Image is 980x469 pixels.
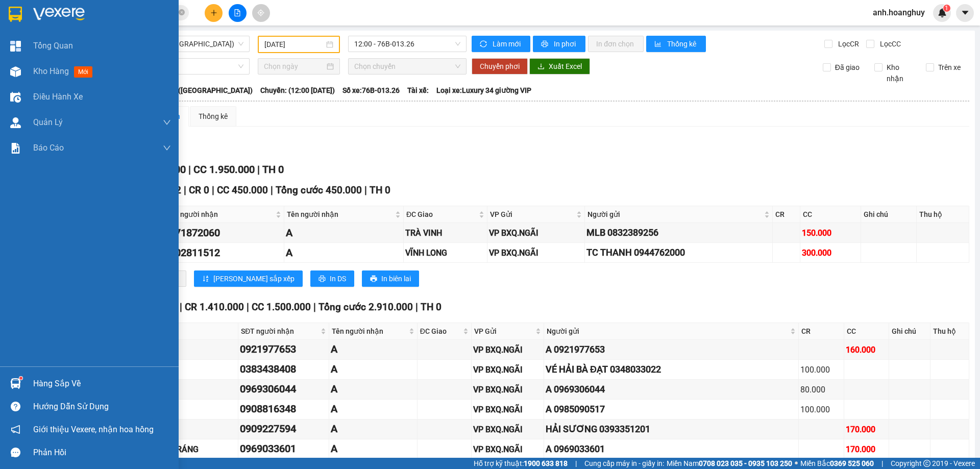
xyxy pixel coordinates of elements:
div: A [331,441,415,457]
span: Loại xe: Luxury 34 giường VIP [436,85,531,96]
span: Kho nhận [883,62,918,84]
span: Lọc CC [876,38,902,50]
div: A 0969306044 [546,382,797,397]
span: download [537,63,545,71]
img: logo-vxr [9,7,22,22]
td: VP BXQ.NGÃI [472,380,544,400]
span: TH 0 [262,163,284,176]
span: Miền Bắc [800,458,874,469]
td: 0921977653 [238,340,329,360]
span: In biên lai [381,273,411,284]
span: Trên xe [934,62,965,73]
div: VP BXQ.NGÃI [473,343,542,356]
span: | [575,458,577,469]
span: Làm mới [493,38,522,50]
div: Phản hồi [33,445,171,460]
span: down [163,118,171,127]
sup: 1 [19,377,22,380]
span: | [180,301,182,313]
div: A 0969033601 [546,442,797,456]
span: printer [541,40,550,48]
div: VP BXQ.NGÃI [473,423,542,436]
span: Hỗ trợ kỹ thuật: [474,458,568,469]
span: In DS [330,273,346,284]
button: downloadXuất Excel [529,58,590,75]
div: VP BXQ.NGÃI [473,363,542,376]
span: | [415,301,418,313]
td: VP BXQ.NGÃI [472,400,544,419]
div: A [331,401,415,417]
span: Số xe: 76B-013.26 [342,85,400,96]
span: down [163,144,171,152]
td: VP BXQ.NGÃI [472,439,544,459]
td: 0971872060 [162,223,284,243]
span: printer [318,275,326,283]
td: 0969033601 [238,439,329,459]
input: Chọn ngày [264,61,325,72]
span: bar-chart [654,40,663,48]
span: Báo cáo [33,141,64,154]
span: Cung cấp máy in - giấy in: [584,458,664,469]
button: syncLàm mới [472,36,530,52]
span: Tên người nhận [332,326,407,337]
span: | [271,184,273,196]
div: 150.000 [802,227,860,239]
span: | [364,184,367,196]
td: VP BXQ.NGÃI [487,223,585,243]
div: A [331,341,415,357]
td: A [329,439,418,459]
td: A [329,419,418,439]
span: Tên người nhận [287,209,393,220]
td: 0383438408 [238,360,329,380]
span: | [188,163,191,176]
span: TH 0 [370,184,390,196]
span: | [212,184,214,196]
div: 0383438408 [240,361,327,377]
td: A [329,380,418,400]
span: Thống kê [667,38,698,50]
td: A [329,340,418,360]
span: | [313,301,316,313]
div: 100.000 [800,363,842,376]
span: question-circle [11,402,20,411]
strong: 0708 023 035 - 0935 103 250 [699,459,792,467]
th: CC [844,323,890,340]
span: Miền Nam [667,458,792,469]
td: VP BXQ.NGÃI [472,340,544,360]
span: close-circle [179,9,185,15]
td: A [329,400,418,419]
span: | [881,458,883,469]
div: VP BXQ.NGÃI [473,403,542,416]
th: Ghi chú [861,206,917,223]
div: 0909227594 [240,421,327,437]
img: dashboard-icon [10,41,21,52]
span: Tài xế: [407,85,429,96]
th: Thu hộ [930,323,969,340]
button: printerIn phơi [533,36,585,52]
span: TH 0 [421,301,442,313]
div: A [331,381,415,397]
div: Hướng dẫn sử dụng [33,399,171,414]
div: 0971872060 [164,225,282,241]
td: 0902811512 [162,243,284,263]
div: 0969306044 [240,381,327,397]
button: aim [252,4,270,22]
th: CC [800,206,862,223]
div: VÉ HẢI BÀ ĐẠT 0348033022 [546,362,797,377]
span: file-add [234,9,241,16]
span: Tổng cước 450.000 [276,184,362,196]
div: A 0921977653 [546,342,797,357]
input: 11/08/2025 [264,39,324,50]
button: sort-ascending[PERSON_NAME] sắp xếp [194,270,303,287]
span: Giới thiệu Vexere, nhận hoa hồng [33,423,154,436]
div: TC THANH 0944762000 [586,245,771,260]
strong: 0369 525 060 [830,459,874,467]
span: Điều hành xe [33,90,83,103]
span: sync [480,40,488,48]
span: CC 450.000 [217,184,268,196]
div: 0908816348 [240,401,327,417]
div: VP BXQ.NGÃI [473,383,542,396]
span: VP Gửi [490,209,574,220]
span: [PERSON_NAME] sắp xếp [213,273,295,284]
td: A [329,360,418,380]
